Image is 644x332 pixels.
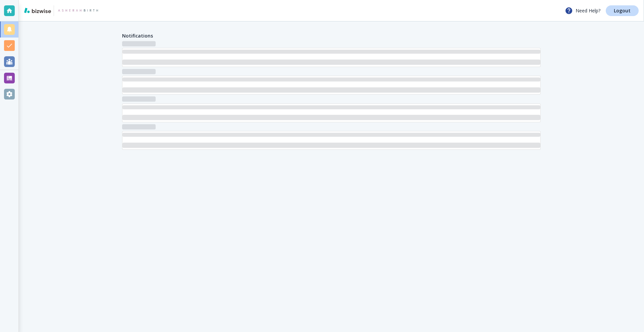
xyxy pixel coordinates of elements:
img: Asherah Birth [57,5,98,16]
h4: Notifications [122,32,153,39]
p: Need Help? [565,7,600,15]
img: bizwise [24,8,51,13]
p: Logout [614,8,631,13]
a: Logout [606,5,639,16]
